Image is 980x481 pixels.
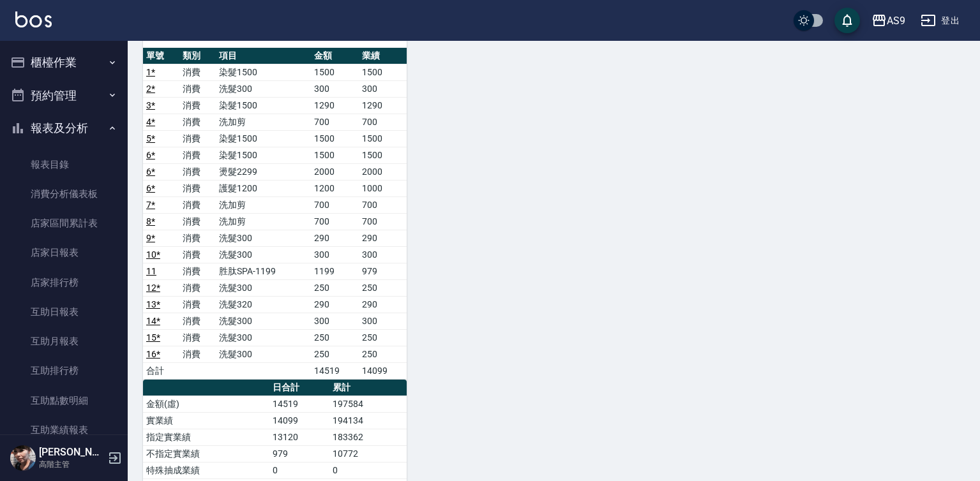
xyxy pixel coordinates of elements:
[216,97,311,114] td: 染髮1500
[311,230,359,246] td: 290
[216,296,311,313] td: 洗髮320
[143,48,179,64] th: 單號
[311,263,359,279] td: 1199
[269,462,329,478] td: 0
[311,147,359,163] td: 1500
[216,230,311,246] td: 洗髮300
[311,97,359,114] td: 1290
[179,313,216,329] td: 消費
[216,163,311,180] td: 燙髮2299
[179,279,216,296] td: 消費
[5,238,123,267] a: 店家日報表
[179,213,216,230] td: 消費
[359,48,407,64] th: 業績
[359,64,407,80] td: 1500
[311,114,359,130] td: 700
[5,46,123,79] button: 櫃檯作業
[359,147,407,163] td: 1500
[359,329,407,346] td: 250
[143,462,269,478] td: 特殊抽成業績
[269,429,329,445] td: 13120
[5,268,123,297] a: 店家排行榜
[5,356,123,385] a: 互助排行榜
[311,329,359,346] td: 250
[216,180,311,196] td: 護髮1200
[311,180,359,196] td: 1200
[5,209,123,238] a: 店家區間累計表
[216,263,311,279] td: 胜肽SPA-1199
[15,11,52,27] img: Logo
[311,213,359,230] td: 700
[269,380,329,396] th: 日合計
[179,48,216,64] th: 類別
[5,415,123,445] a: 互助業績報表
[359,313,407,329] td: 300
[216,313,311,329] td: 洗髮300
[311,246,359,263] td: 300
[179,114,216,130] td: 消費
[269,412,329,429] td: 14099
[143,412,269,429] td: 實業績
[216,279,311,296] td: 洗髮300
[179,130,216,147] td: 消費
[834,8,860,33] button: save
[143,48,407,380] table: a dense table
[329,429,407,445] td: 183362
[216,147,311,163] td: 染髮1500
[5,150,123,179] a: 報表目錄
[216,213,311,230] td: 洗加剪
[179,246,216,263] td: 消費
[311,64,359,80] td: 1500
[329,380,407,396] th: 累計
[39,446,104,459] h5: [PERSON_NAME]
[311,362,359,379] td: 14519
[329,462,407,478] td: 0
[311,130,359,147] td: 1500
[887,13,905,29] div: AS9
[311,279,359,296] td: 250
[179,230,216,246] td: 消費
[216,130,311,147] td: 染髮1500
[359,362,407,379] td: 14099
[216,246,311,263] td: 洗髮300
[359,163,407,180] td: 2000
[179,97,216,114] td: 消費
[216,329,311,346] td: 洗髮300
[5,297,123,327] a: 互助日報表
[216,114,311,130] td: 洗加剪
[329,396,407,412] td: 197584
[179,163,216,180] td: 消費
[143,445,269,462] td: 不指定實業績
[359,130,407,147] td: 1500
[216,346,311,362] td: 洗髮300
[311,163,359,180] td: 2000
[179,180,216,196] td: 消費
[216,64,311,80] td: 染髮1500
[359,263,407,279] td: 979
[5,112,123,145] button: 報表及分析
[179,196,216,213] td: 消費
[311,313,359,329] td: 300
[916,9,965,33] button: 登出
[179,346,216,362] td: 消費
[216,48,311,64] th: 項目
[5,386,123,415] a: 互助點數明細
[359,196,407,213] td: 700
[179,329,216,346] td: 消費
[179,147,216,163] td: 消費
[329,412,407,429] td: 194134
[179,80,216,97] td: 消費
[866,8,910,34] button: AS9
[143,396,269,412] td: 金額(虛)
[143,362,179,379] td: 合計
[10,445,36,471] img: Person
[359,213,407,230] td: 700
[216,196,311,213] td: 洗加剪
[39,459,104,470] p: 高階主管
[359,80,407,97] td: 300
[269,445,329,462] td: 979
[359,114,407,130] td: 700
[359,180,407,196] td: 1000
[5,79,123,112] button: 預約管理
[311,296,359,313] td: 290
